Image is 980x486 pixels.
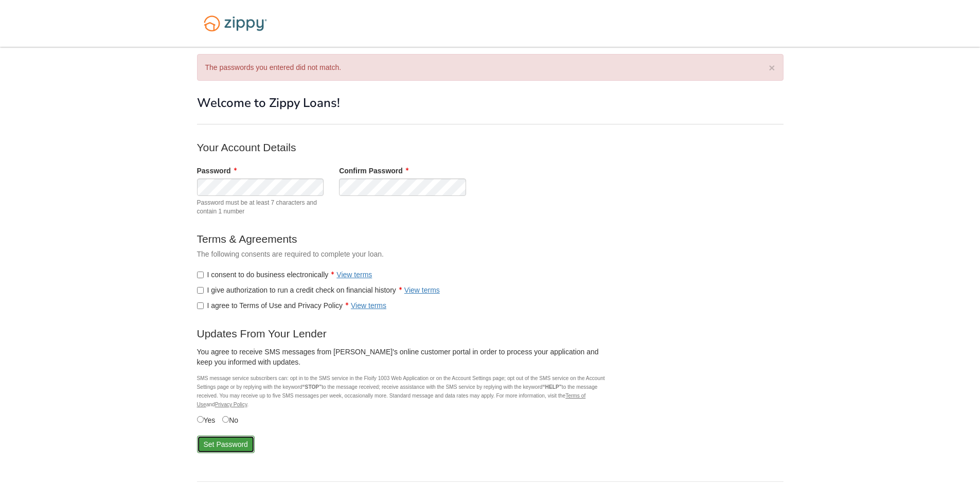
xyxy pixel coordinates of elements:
[215,402,247,407] a: Privacy Policy
[197,199,324,216] span: Password must be at least 7 characters and contain 1 number
[197,287,204,294] input: I give authorization to run a credit check on financial historyView terms
[339,178,466,196] input: Verify Password
[197,300,387,311] label: I agree to Terms of Use and Privacy Policy
[197,249,609,259] p: The following consents are required to complete your loan.
[197,416,204,423] input: Yes
[197,375,605,407] small: SMS message service subscribers can: opt in to the SMS service in the Floify 1003 Web Application...
[197,166,237,176] label: Password
[336,271,372,279] a: View terms
[197,96,783,110] h1: Welcome to Zippy Loans!
[222,414,238,425] label: No
[197,10,274,37] img: Logo
[339,166,408,176] label: Confirm Password
[197,302,204,309] input: I agree to Terms of Use and Privacy PolicyView terms
[197,326,609,341] p: Updates From Your Lender
[404,286,440,294] a: View terms
[197,140,609,155] p: Your Account Details
[197,347,609,371] div: You agree to receive SMS messages from [PERSON_NAME]'s online customer portal in order to process...
[222,416,229,423] input: No
[542,384,561,390] b: “HELP”
[197,414,216,425] label: Yes
[351,301,386,310] a: View terms
[302,384,322,390] b: “STOP”
[197,436,255,453] button: Set Password
[769,62,775,73] button: ×
[197,269,372,280] label: I consent to do business electronically
[197,272,204,278] input: I consent to do business electronicallyView terms
[197,285,440,295] label: I give authorization to run a credit check on financial history
[197,54,783,81] div: The passwords you entered did not match.
[197,231,609,246] p: Terms & Agreements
